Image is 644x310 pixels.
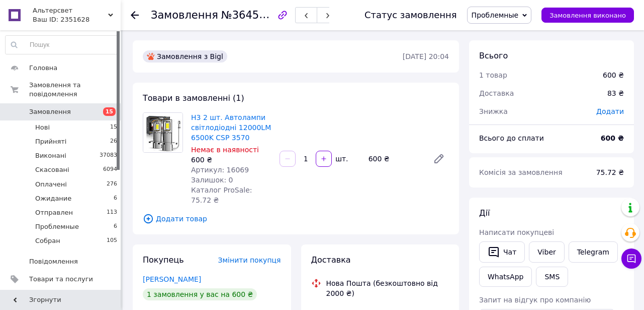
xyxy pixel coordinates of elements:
[33,15,121,24] div: Ваш ID: 2351628
[479,107,508,115] span: Знижка
[479,134,544,142] span: Всього до сплати
[601,82,630,104] div: 83 ₴
[479,71,507,79] span: 1 товар
[107,208,117,217] span: 113
[114,222,117,231] span: 6
[29,81,121,99] span: Замовлення та повідомлення
[29,257,78,266] span: Повідомлення
[191,166,249,174] span: Артикул: 16069
[107,236,117,245] span: 105
[35,208,73,217] span: Отправлен
[114,194,117,203] span: 6
[536,267,568,287] button: SMS
[364,152,425,166] div: 600 ₴
[33,6,108,15] span: Альтерсвет
[311,255,351,265] span: Доставка
[107,180,117,189] span: 276
[35,236,60,245] span: Собран
[479,168,563,176] span: Комісія за замовлення
[529,241,564,263] a: Viber
[479,51,508,60] span: Всього
[35,151,66,160] span: Виконані
[479,267,532,287] a: WhatsApp
[143,50,227,63] div: Замовлення з Bigl
[472,11,519,19] span: Проблемные
[143,213,449,224] span: Додати товар
[429,149,449,169] a: Редагувати
[143,113,182,152] img: H3 2 шт. Автолампи світлодіодні 12000LM 6500K CSP 3570
[103,165,117,174] span: 6094
[621,249,641,269] button: Чат з покупцем
[191,113,271,142] a: H3 2 шт. Автолампи світлодіодні 12000LM 6500K CSP 3570
[100,151,117,160] span: 37083
[143,93,244,103] span: Товари в замовленні (1)
[603,70,624,80] div: 600 ₴
[479,241,525,263] button: Чат
[541,8,634,23] button: Замовлення виконано
[479,89,514,97] span: Доставка
[131,10,139,20] div: Повернутися назад
[218,256,281,264] span: Змінити покупця
[35,123,50,132] span: Нові
[191,176,233,184] span: Залишок: 0
[29,107,71,116] span: Замовлення
[35,180,67,189] span: Оплачені
[549,12,626,19] span: Замовлення виконано
[35,165,69,174] span: Скасовані
[569,241,618,263] a: Telegram
[103,107,116,116] span: 15
[143,255,184,265] span: Покупець
[29,275,93,284] span: Товари та послуги
[324,278,452,298] div: Нова Пошта (безкоштовно від 2000 ₴)
[191,155,271,165] div: 600 ₴
[110,123,117,132] span: 15
[151,9,218,21] span: Замовлення
[191,146,259,154] span: Немає в наявності
[479,296,591,304] span: Запит на відгук про компанію
[143,275,201,283] a: [PERSON_NAME]
[596,107,624,115] span: Додати
[6,36,118,54] input: Пошук
[364,10,457,20] div: Статус замовлення
[35,137,66,146] span: Прийняті
[35,194,71,203] span: Ожидание
[221,9,293,21] span: №364591918
[479,228,554,236] span: Написати покупцеві
[191,186,252,204] span: Каталог ProSale: 75.72 ₴
[403,52,449,60] time: [DATE] 20:04
[601,134,624,142] b: 600 ₴
[29,64,57,73] span: Головна
[35,222,79,231] span: Проблемные
[479,208,490,218] span: Дії
[333,154,349,164] div: шт.
[596,168,624,176] span: 75.72 ₴
[143,288,257,300] div: 1 замовлення у вас на 600 ₴
[110,137,117,146] span: 26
